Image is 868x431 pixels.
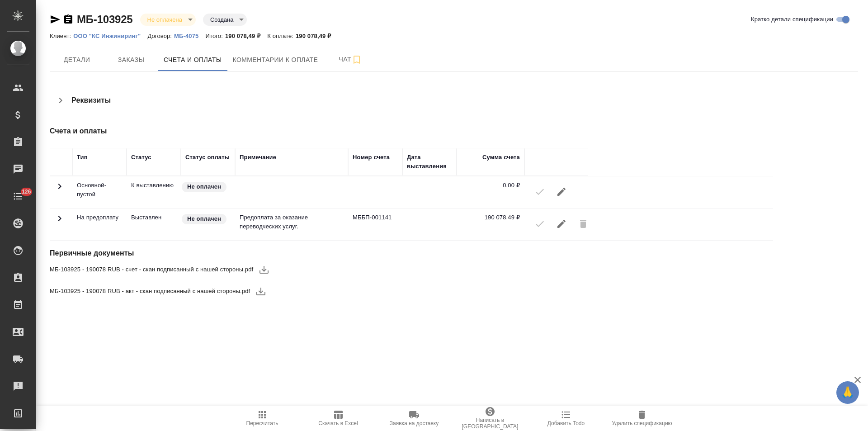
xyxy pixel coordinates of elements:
[50,248,589,259] h4: Первичные документы
[482,153,520,162] div: Сумма счета
[751,15,833,24] span: Кратко детали спецификации
[174,32,205,39] a: МБ-4075
[55,54,99,66] span: Детали
[208,16,236,24] button: Создана
[225,33,267,39] p: 190 078,49 ₽
[50,33,73,39] p: Клиент:
[50,265,253,274] span: МБ-103925 - 190078 RUB - счет - скан подписанный с нашей стороны.pdf
[551,181,572,203] button: Редактировать
[71,95,111,106] h4: Реквизиты
[351,54,362,65] svg: Подписаться
[187,182,221,191] p: Не оплачен
[131,213,176,222] p: Все изменения в спецификации заблокированы
[16,187,37,196] span: 126
[131,153,151,162] div: Статус
[77,153,88,162] div: Тип
[2,185,34,208] a: 126
[50,14,61,25] button: Скопировать ссылку для ЯМессенджера
[131,181,176,190] p: Счет отправлен к выставлению в ардеп, но в 1С не выгружен еще, разблокировать можно только на сто...
[147,33,174,39] p: Договор:
[140,14,196,26] div: Не оплачена
[109,54,153,66] span: Заказы
[240,213,344,231] p: Предоплата за оказание переводческих услуг.
[329,54,372,65] span: Чат
[840,383,855,402] span: 🙏
[457,208,524,240] td: 190 078,49 ₽
[54,218,65,225] span: Toggle Row Expanded
[240,153,276,162] div: Примечание
[203,14,247,26] div: Не оплачена
[72,176,127,208] td: Основной-пустой
[174,33,205,39] p: МБ-4075
[296,33,338,39] p: 190 078,49 ₽
[233,54,318,66] span: Комментарии к оплате
[205,33,225,39] p: Итого:
[50,126,589,137] h4: Счета и оплаты
[267,33,296,39] p: К оплате:
[73,33,147,39] p: ООО "КС Инжиниринг"
[73,32,147,39] a: ООО "КС Инжиниринг"
[77,13,133,25] a: МБ-103925
[50,287,250,296] span: МБ-103925 - 190078 RUB - акт - скан подписанный с нашей стороны.pdf
[185,153,230,162] div: Статус оплаты
[187,214,221,223] p: Не оплачен
[145,16,185,24] button: Не оплачена
[457,176,524,208] td: 0,00 ₽
[164,54,222,66] span: Счета и оплаты
[353,153,390,162] div: Номер счета
[407,153,452,171] div: Дата выставления
[63,14,74,25] button: Скопировать ссылку
[348,208,402,240] td: МББП-001141
[72,208,127,240] td: На предоплату
[54,186,65,193] span: Toggle Row Expanded
[836,381,859,404] button: 🙏
[551,213,572,235] button: Редактировать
